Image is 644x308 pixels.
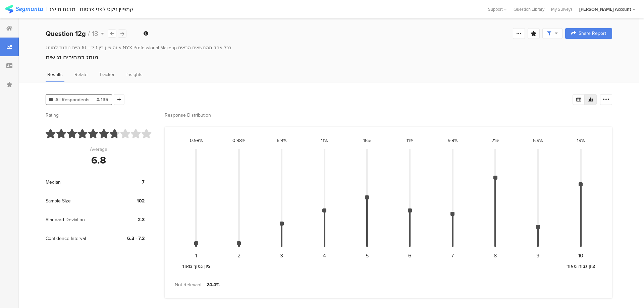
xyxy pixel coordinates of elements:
[46,191,109,210] div: Sample Size
[407,137,413,144] div: 11%
[577,137,585,144] div: 19%
[579,31,606,36] span: Share Report
[46,112,151,119] div: Rating
[277,137,286,144] div: 6.9%
[488,4,507,14] div: Support
[92,28,98,39] span: 18
[451,252,454,259] div: 7
[579,6,631,12] div: [PERSON_NAME] Account
[46,28,86,39] b: Question 12g
[126,71,143,78] span: Insights
[165,112,612,119] div: Response Distribution
[190,137,203,144] div: 0.98%
[109,197,145,204] div: 102
[5,5,43,13] img: segmanta logo
[408,252,411,259] div: 6
[97,96,108,103] span: 135
[536,252,539,259] div: 9
[237,252,240,259] div: 2
[109,179,145,186] div: 7
[109,216,145,223] div: 2.3
[548,6,576,12] a: My Surveys
[195,252,197,259] div: 1
[175,281,202,288] div: Not Relevant
[363,137,371,144] div: 15%
[232,137,245,144] div: 0.98%
[99,71,115,78] span: Tracker
[321,137,328,144] div: 11%
[510,6,548,12] a: Question Library
[46,44,612,51] div: איזה ציון בין 1 ל – 10 היית נותנת למותג NYX Professional Makeup בכל אחד מהנושאים הבאים:
[564,263,597,270] div: ציון גבוה מאוד
[46,5,47,13] div: |
[46,53,612,62] div: מותג במחירים נגישים
[207,281,220,288] div: 24.4%
[49,6,133,12] div: קמפיין ניקס לפני פרסום - מדגם מייצג
[88,28,90,39] span: /
[179,263,213,270] div: ציון נמוך מאוד
[46,173,109,191] div: Median
[578,252,583,259] div: 10
[74,71,88,78] span: Relate
[90,146,107,153] div: Average
[280,252,283,259] div: 3
[46,210,109,229] div: Standard Deviation
[494,252,497,259] div: 8
[366,252,369,259] div: 5
[109,235,145,242] div: 6.3 - 7.2
[323,252,326,259] div: 4
[91,153,106,168] div: 6.8
[533,137,543,144] div: 5.9%
[491,137,499,144] div: 21%
[55,96,90,103] span: All Respondents
[46,229,109,248] div: Confidence Interval
[448,137,458,144] div: 9.8%
[47,71,63,78] span: Results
